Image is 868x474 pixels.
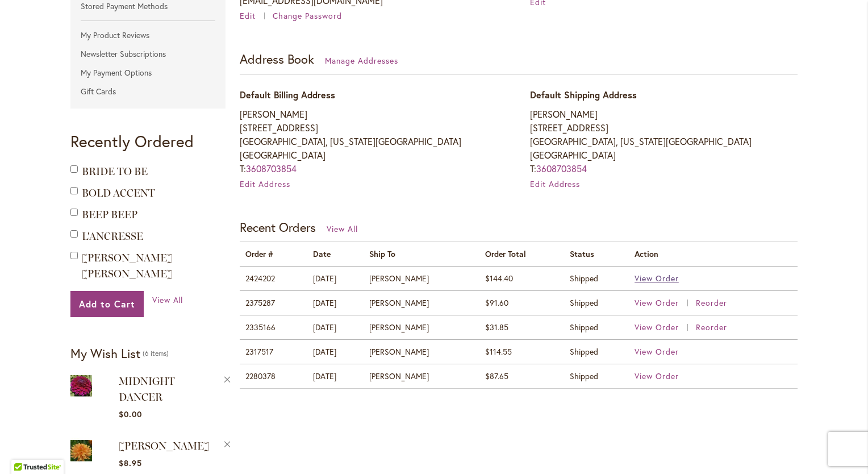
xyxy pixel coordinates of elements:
a: Reorder [696,322,727,332]
td: [PERSON_NAME] [364,315,479,339]
a: Change Password [273,10,342,21]
a: View Order [635,297,694,308]
span: Add to Cart [79,298,135,310]
td: 2317517 [240,339,307,364]
strong: My Wish List [70,345,140,361]
td: Shipped [564,266,629,290]
strong: Recent Orders [240,219,316,235]
span: 6 items [143,349,169,357]
th: Action [629,242,798,266]
button: Add to Cart [70,291,144,317]
a: MIDNIGHT DANCER [119,375,175,404]
td: [DATE] [307,290,364,315]
img: Midnight Dancer [70,373,92,398]
span: $31.85 [485,322,508,332]
span: $0.00 [119,409,142,419]
a: Manage Addresses [325,55,398,66]
a: 3608703854 [536,163,587,174]
td: 2280378 [240,364,307,388]
td: [PERSON_NAME] [364,266,479,290]
td: Shipped [564,364,629,388]
th: Status [564,242,629,266]
span: View Order [635,297,679,308]
td: [PERSON_NAME] [364,290,479,315]
iframe: Launch Accessibility Center [9,434,40,465]
a: BEEP BEEP [82,209,137,221]
td: [DATE] [307,266,364,290]
a: View Order [635,371,679,381]
a: Reorder [696,297,727,308]
td: [PERSON_NAME] [364,339,479,364]
th: Order # [240,242,307,266]
a: [PERSON_NAME] [PERSON_NAME] [82,252,173,280]
address: [PERSON_NAME] [STREET_ADDRESS] [GEOGRAPHIC_DATA], [US_STATE][GEOGRAPHIC_DATA] [GEOGRAPHIC_DATA] T: [240,107,507,176]
a: Edit Address [530,178,581,189]
address: [PERSON_NAME] [STREET_ADDRESS] [GEOGRAPHIC_DATA], [US_STATE][GEOGRAPHIC_DATA] [GEOGRAPHIC_DATA] T: [530,107,798,176]
td: Shipped [564,315,629,339]
a: Midnight Dancer [70,373,92,401]
a: Edit Address [240,178,290,189]
td: [DATE] [307,315,364,339]
td: [DATE] [307,364,364,388]
a: ANDREW CHARLES [70,438,92,465]
span: Default Shipping Address [530,89,637,101]
th: Ship To [364,242,479,266]
td: 2375287 [240,290,307,315]
a: View Order [635,346,679,357]
td: Shipped [564,339,629,364]
a: Edit [240,10,270,21]
span: View Order [635,322,679,332]
strong: Recently Ordered [70,131,194,152]
th: Order Total [479,242,565,266]
td: 2424202 [240,266,307,290]
a: My Product Reviews [70,27,226,44]
span: Edit [240,10,256,21]
a: BOLD ACCENT [82,187,155,199]
a: View All [152,294,183,306]
td: [DATE] [307,339,364,364]
a: View Order [635,273,679,284]
a: View All [327,223,358,234]
a: My Payment Options [70,64,226,81]
span: $144.40 [485,273,513,284]
img: ANDREW CHARLES [70,438,92,463]
span: $114.55 [485,346,512,357]
a: View Order [635,322,694,332]
a: Newsletter Subscriptions [70,45,226,63]
td: Shipped [564,290,629,315]
strong: Address Book [240,51,314,67]
a: Gift Cards [70,83,226,100]
span: $91.60 [485,297,508,308]
a: 3608703854 [246,163,297,174]
td: [PERSON_NAME] [364,364,479,388]
a: [PERSON_NAME] [119,440,210,452]
span: Default Billing Address [240,89,335,101]
span: $87.65 [485,371,508,381]
th: Date [307,242,364,266]
td: 2335166 [240,315,307,339]
a: BRIDE TO BE [82,165,148,178]
a: L'ANCRESSE [82,230,143,243]
span: $8.95 [119,458,142,468]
